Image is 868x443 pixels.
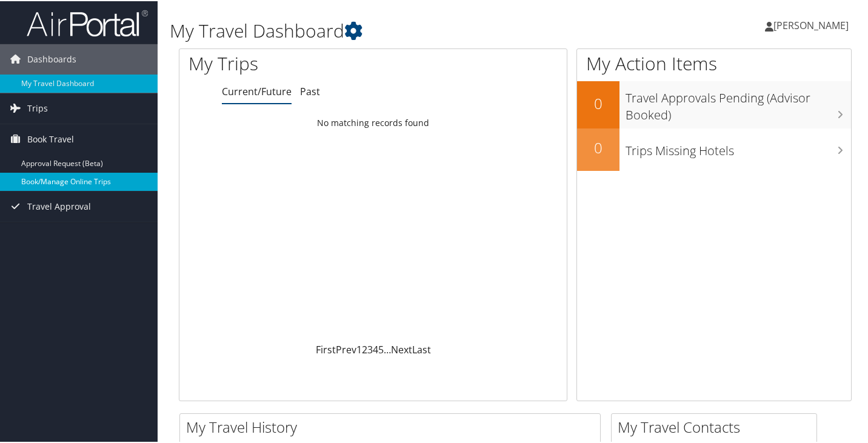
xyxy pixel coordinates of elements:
a: [PERSON_NAME] [765,6,861,42]
a: Current/Future [222,84,292,97]
a: Last [412,342,431,355]
a: 3 [367,342,373,355]
h2: My Travel Contacts [618,416,816,436]
a: First [316,342,336,355]
span: [PERSON_NAME] [773,18,849,31]
h2: My Travel History [186,416,600,436]
a: 5 [378,342,384,355]
span: Travel Approval [27,190,91,221]
a: 2 [362,342,367,355]
img: airportal-logo.png [27,8,148,36]
a: Prev [336,342,356,355]
a: Past [300,84,320,97]
h1: My Trips [189,50,396,75]
a: Next [391,342,412,355]
h2: 0 [577,92,619,113]
a: 4 [373,342,378,355]
span: Book Travel [27,123,74,153]
h2: 0 [577,136,619,157]
td: No matching records found [179,111,567,133]
span: Trips [27,92,48,122]
h3: Travel Approvals Pending (Advisor Booked) [626,82,851,122]
a: 0Trips Missing Hotels [577,127,851,170]
h1: My Action Items [577,50,851,75]
h3: Trips Missing Hotels [626,135,851,158]
span: … [384,342,391,355]
a: 0Travel Approvals Pending (Advisor Booked) [577,80,851,127]
a: 1 [356,342,362,355]
h1: My Travel Dashboard [170,17,630,42]
span: Dashboards [27,43,76,73]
